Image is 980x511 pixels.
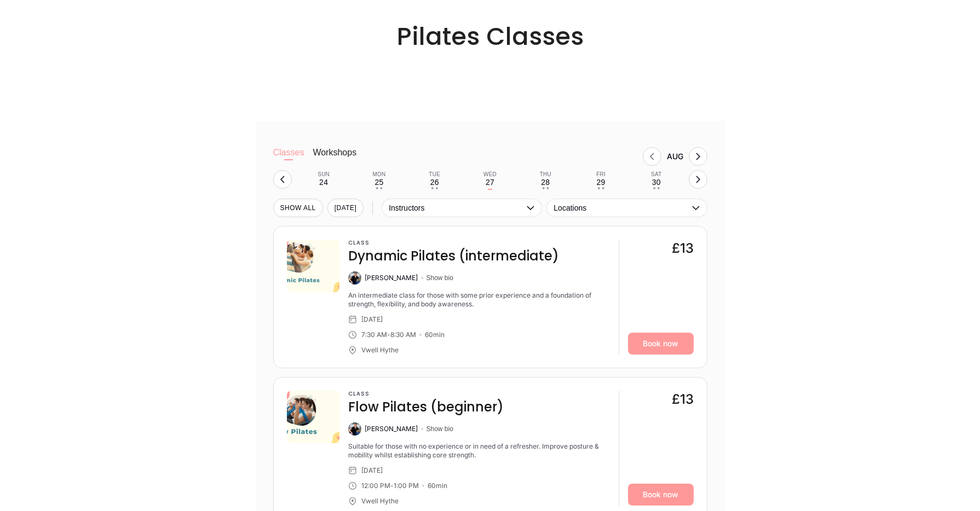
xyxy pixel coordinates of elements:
[546,199,707,217] button: Locations
[554,204,689,212] span: Locations
[628,333,694,355] a: Book now
[372,171,385,178] div: Mon
[361,346,399,355] div: Vwell Hythe
[387,330,390,339] div: -
[313,147,356,169] button: Workshops
[597,178,606,187] div: 29
[287,391,339,443] img: aa553f9f-2931-4451-b727-72da8bd8ddcb.png
[361,481,390,490] div: 12:00 PM
[431,187,438,189] div: • •
[361,466,383,475] div: [DATE]
[376,187,382,189] div: • •
[689,147,707,166] button: Next month, Sep
[374,147,707,166] nav: Month switch
[653,187,660,189] div: • •
[596,171,606,178] div: Fri
[348,422,361,435] img: Svenja O'Connor
[425,330,445,339] div: 60 min
[348,271,361,284] img: Svenja O'Connor
[382,199,542,217] button: Instructors
[327,199,364,217] button: [DATE]
[672,240,694,257] div: £13
[361,330,387,339] div: 7:30 AM
[318,171,330,178] div: Sun
[483,171,497,178] div: Wed
[374,178,383,187] div: 25
[361,497,399,506] div: Vwell Hythe
[327,21,653,53] h2: Pilates Classes
[390,330,416,339] div: 8:30 AM
[652,178,661,187] div: 30
[273,147,304,169] button: Classes
[394,481,419,490] div: 1:00 PM
[661,152,689,161] div: Month Aug
[486,178,494,187] div: 27
[628,484,694,506] a: Book now
[426,425,453,433] button: Show bio
[287,240,339,292] img: ae0a0597-cc0d-4c1f-b89b-51775b502e7a.png
[428,481,447,490] div: 60 min
[540,171,551,178] div: Thu
[643,147,661,166] button: Previous month, Jul
[430,178,439,187] div: 26
[348,442,610,460] div: Suitable for those with no experience or in need of a refresher. Improve posture & mobility whils...
[389,204,524,212] span: Instructors
[426,274,453,282] button: Show bio
[429,171,440,178] div: Tue
[672,391,694,408] div: £13
[348,398,504,416] h4: Flow Pilates (beginner)
[273,199,323,217] button: SHOW All
[597,187,604,189] div: • •
[651,171,661,178] div: Sat
[541,178,550,187] div: 28
[361,315,383,324] div: [DATE]
[348,391,504,397] h3: Class
[348,291,610,309] div: An intermediate class for those with some prior experience and a foundation of strength, flexibil...
[319,178,328,187] div: 24
[365,274,418,282] div: [PERSON_NAME]
[348,240,559,246] h3: Class
[365,425,418,433] div: [PERSON_NAME]
[542,187,549,189] div: • •
[390,481,394,490] div: -
[348,247,559,265] h4: Dynamic Pilates (intermediate)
